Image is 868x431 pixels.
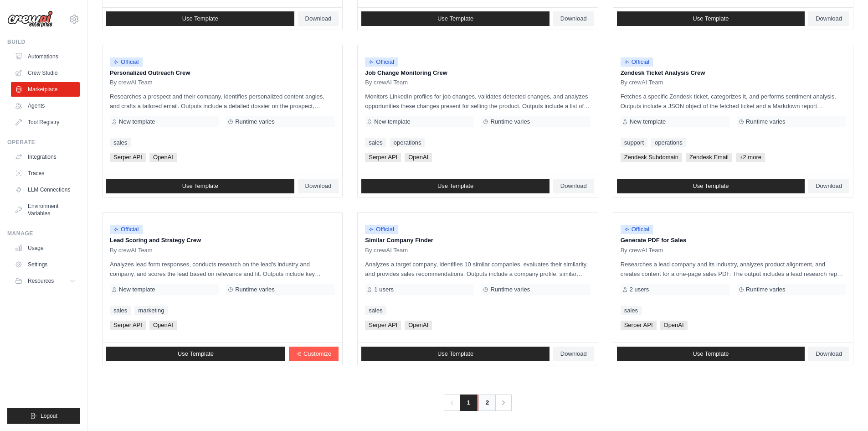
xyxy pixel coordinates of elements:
[808,179,849,193] a: Download
[361,11,550,26] a: Use Template
[630,118,666,125] span: New template
[808,347,849,361] a: Download
[621,138,647,147] a: support
[298,11,339,26] a: Download
[746,286,786,293] span: Runtime varies
[41,412,57,420] span: Logout
[11,182,80,197] a: LLM Connections
[365,225,398,234] span: Official
[182,182,218,190] span: Use Template
[110,260,335,279] p: Analyzes lead form responses, conducts research on the lead's industry and company, and scores th...
[303,350,331,358] span: Customize
[7,38,80,46] div: Build
[305,15,332,22] span: Download
[178,350,214,358] span: Use Template
[7,139,80,146] div: Operate
[405,153,432,162] span: OpenAI
[630,286,649,293] span: 2 users
[693,182,729,190] span: Use Template
[149,153,177,162] span: OpenAI
[11,199,80,221] a: Environment Variables
[365,306,386,315] a: sales
[437,182,473,190] span: Use Template
[365,57,398,67] span: Official
[361,179,550,193] a: Use Template
[437,15,473,22] span: Use Template
[289,347,339,361] a: Customize
[11,115,80,130] a: Tool Registry
[437,350,473,358] span: Use Template
[621,306,642,315] a: sales
[405,321,432,330] span: OpenAI
[660,321,688,330] span: OpenAI
[235,286,275,293] span: Runtime varies
[490,286,530,293] span: Runtime varies
[816,350,842,358] span: Download
[686,153,732,162] span: Zendesk Email
[816,15,842,22] span: Download
[621,236,846,245] p: Generate PDF for Sales
[11,66,80,80] a: Crew Studio
[621,68,846,78] p: Zendesk Ticket Analysis Crew
[110,225,143,234] span: Official
[110,79,153,86] span: By crewAI Team
[617,179,805,193] a: Use Template
[553,347,594,361] a: Download
[736,153,765,162] span: +2 more
[119,286,155,293] span: New template
[365,138,386,147] a: sales
[7,10,53,28] img: Logo
[149,321,177,330] span: OpenAI
[11,150,80,164] a: Integrations
[490,118,530,125] span: Runtime varies
[374,286,394,293] span: 1 users
[11,241,80,255] a: Usage
[365,321,401,330] span: Serper API
[110,68,335,78] p: Personalized Outreach Crew
[106,347,285,361] a: Use Template
[621,321,657,330] span: Serper API
[560,350,587,358] span: Download
[7,230,80,237] div: Manage
[7,408,80,424] button: Logout
[478,395,496,411] a: 2
[365,68,590,78] p: Job Change Monitoring Crew
[235,118,275,125] span: Runtime varies
[106,179,294,193] a: Use Template
[746,118,786,125] span: Runtime varies
[106,11,294,26] a: Use Template
[444,395,512,411] nav: Pagination
[374,118,410,125] span: New template
[110,153,146,162] span: Serper API
[110,92,335,111] p: Researches a prospect and their company, identifies personalized content angles, and crafts a tai...
[390,138,425,147] a: operations
[11,166,80,181] a: Traces
[110,57,143,67] span: Official
[134,306,168,315] a: marketing
[110,247,153,254] span: By crewAI Team
[621,225,653,234] span: Official
[460,395,478,411] span: 1
[305,182,332,190] span: Download
[361,347,550,361] a: Use Template
[110,236,335,245] p: Lead Scoring and Strategy Crew
[816,182,842,190] span: Download
[621,247,663,254] span: By crewAI Team
[621,92,846,111] p: Fetches a specific Zendesk ticket, categorizes it, and performs sentiment analysis. Outputs inclu...
[621,153,682,162] span: Zendesk Subdomain
[621,79,663,86] span: By crewAI Team
[693,15,729,22] span: Use Template
[365,247,408,254] span: By crewAI Team
[808,11,849,26] a: Download
[693,350,729,358] span: Use Template
[365,79,408,86] span: By crewAI Team
[651,138,686,147] a: operations
[110,321,146,330] span: Serper API
[298,179,339,193] a: Download
[11,99,80,113] a: Agents
[560,182,587,190] span: Download
[11,49,80,64] a: Automations
[110,138,131,147] a: sales
[617,11,805,26] a: Use Template
[11,82,80,97] a: Marketplace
